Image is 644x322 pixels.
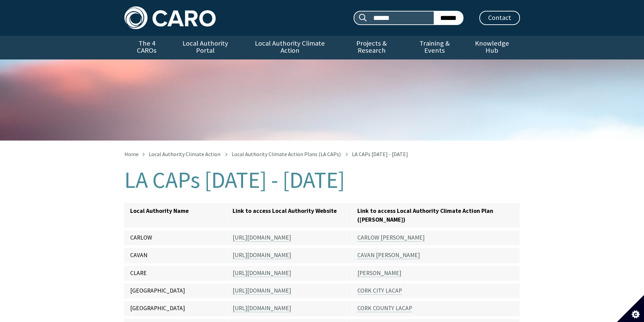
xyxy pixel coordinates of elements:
[338,36,405,59] a: Projects & Research
[124,229,227,247] td: CARLOW
[232,151,341,157] a: Local Authority Climate Action Plans (LA CAPs)
[233,269,291,277] a: [URL][DOMAIN_NAME]
[242,36,338,59] a: Local Authority Climate Action
[124,265,227,282] td: CLARE
[124,300,227,317] td: [GEOGRAPHIC_DATA]
[357,304,412,312] a: CORK COUNTY LACAP
[357,269,401,277] a: [PERSON_NAME]
[464,36,520,59] a: Knowledge Hub
[352,151,408,157] span: LA CAPs [DATE] - [DATE]
[124,6,216,29] img: Caro logo
[124,168,520,193] h1: LA CAPs [DATE] - [DATE]
[130,207,189,215] strong: Local Authority Name
[357,287,402,295] a: CORK CITY LACAP
[617,295,644,322] button: Set cookie preferences
[233,251,291,259] a: [URL][DOMAIN_NAME]
[149,151,220,157] a: Local Authority Climate Action
[233,304,291,312] a: [URL][DOMAIN_NAME]
[124,36,169,59] a: The 4 CAROs
[233,287,291,295] a: [URL][DOMAIN_NAME]
[357,234,425,242] a: CARLOW [PERSON_NAME]
[233,234,291,242] a: [URL][DOMAIN_NAME]
[357,207,493,223] strong: Link to access Local Authority Climate Action Plan ([PERSON_NAME])
[124,282,227,300] td: [GEOGRAPHIC_DATA]
[357,251,420,259] a: CAVAN [PERSON_NAME]
[124,151,139,157] a: Home
[405,36,464,59] a: Training & Events
[233,207,337,215] strong: Link to access Local Authority Website
[124,247,227,264] td: CAVAN
[479,11,520,25] a: Contact
[169,36,242,59] a: Local Authority Portal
